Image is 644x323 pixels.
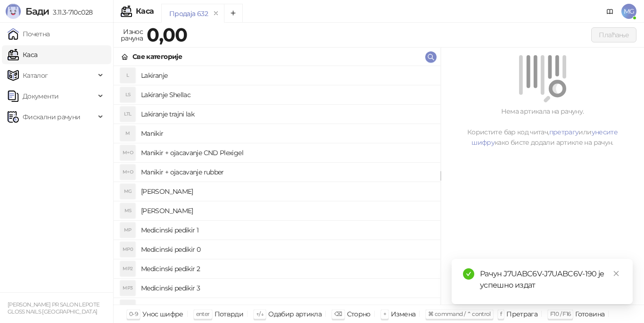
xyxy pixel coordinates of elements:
h4: Manikir + ojacavanje CND Plexigel [141,145,433,160]
span: check-circle [463,268,474,280]
div: Потврди [215,308,244,320]
div: grid [114,66,440,305]
span: Документи [23,87,58,106]
span: f [500,310,502,317]
div: Све категорије [132,51,182,62]
h4: [PERSON_NAME] [141,203,433,218]
h4: Manikir + ojacavanje rubber [141,165,433,180]
div: M+O [120,165,135,180]
h4: Medicinski pedikir 3 [141,281,433,296]
div: Каса [136,8,154,15]
strong: 0,00 [147,23,187,46]
a: претрагу [549,128,579,136]
h4: Medicinski pedikir 0 [141,242,433,257]
h4: Lakiranje Shellac [141,87,433,102]
span: Каталог [23,66,48,85]
span: Бади [25,6,49,17]
button: remove [210,9,222,17]
div: Одабир артикла [268,308,322,320]
span: enter [196,310,210,317]
span: + [383,310,386,317]
button: Add tab [224,4,243,23]
a: Почетна [8,25,50,43]
h4: Lakiranje trajni lak [141,107,433,122]
span: F10 / F16 [550,310,570,317]
a: Close [611,268,621,279]
a: Документација [603,4,618,19]
span: Фискални рачуни [23,108,80,126]
span: ⌫ [334,310,342,317]
span: ↑/↓ [256,310,264,317]
div: Износ рачуна [119,25,145,44]
div: Измена [391,308,415,320]
span: close [613,270,619,277]
h4: Pedikir [141,300,433,315]
span: 0-9 [129,310,138,317]
button: Плаћање [591,27,636,42]
div: Рачун J7UABC6V-J7UABC6V-190 је успешно издат [480,268,621,291]
h4: Medicinski pedikir 2 [141,261,433,276]
h4: Medicinski pedikir 1 [141,223,433,238]
div: Готовина [575,308,604,320]
div: Продаја 632 [169,8,208,19]
div: M [120,126,135,141]
div: LTL [120,107,135,122]
div: MP2 [120,261,135,276]
span: MG [621,4,636,19]
div: MP [120,223,135,238]
div: Нема артикала на рачуну. Користите бар код читач, или како бисте додали артикле на рачун. [452,106,633,148]
div: Унос шифре [142,308,183,320]
div: Сторно [347,308,371,320]
div: LS [120,87,135,102]
span: 3.11.3-710c028 [49,8,92,17]
img: Logo [6,4,21,19]
a: Каса [8,45,37,64]
h4: Lakiranje [141,68,433,83]
span: ⌘ command / ⌃ control [428,310,491,317]
div: P [120,300,135,315]
div: MP0 [120,242,135,257]
h4: Manikir [141,126,433,141]
div: MS [120,203,135,218]
div: Претрага [506,308,537,320]
div: M+O [120,145,135,160]
div: MG [120,184,135,199]
div: L [120,68,135,83]
small: [PERSON_NAME] PR SALON LEPOTE GLOSS NAILS [GEOGRAPHIC_DATA] [8,301,99,315]
div: MP3 [120,281,135,296]
h4: [PERSON_NAME] [141,184,433,199]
